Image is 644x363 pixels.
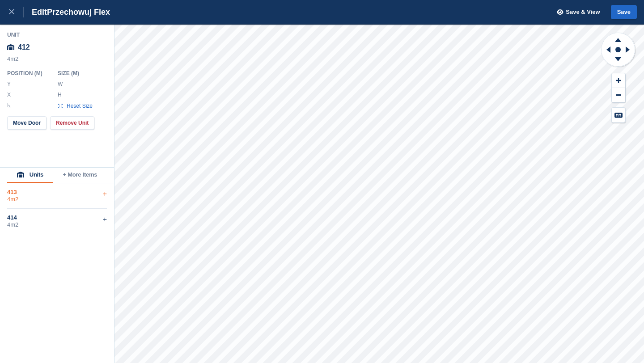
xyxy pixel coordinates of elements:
[50,116,94,130] button: Remove Unit
[66,102,93,110] span: Reset Size
[58,80,62,88] label: W
[58,91,62,98] label: H
[7,55,107,67] div: 4m2
[7,116,47,130] button: Move Door
[7,39,107,55] div: 412
[611,5,637,20] button: Save
[552,5,600,20] button: Save & View
[7,209,107,234] div: 4144m2+
[24,7,110,17] div: Edit Przechowuj Flex
[53,168,107,183] button: + More Items
[7,189,107,196] div: 413
[58,70,97,77] div: Size ( M )
[612,108,625,122] button: Keyboard Shortcuts
[7,221,107,228] div: 4m2
[7,214,107,221] div: 414
[7,80,12,88] label: Y
[7,70,51,77] div: Position ( M )
[612,73,625,88] button: Zoom In
[7,196,107,203] div: 4m2
[7,183,107,209] div: 4134m2+
[612,88,625,103] button: Zoom Out
[7,91,12,98] label: X
[103,189,107,199] div: +
[7,31,107,38] div: Unit
[103,214,107,225] div: +
[8,103,11,107] img: angle-icn.0ed2eb85.svg
[7,168,53,183] button: Units
[566,8,600,17] span: Save & View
